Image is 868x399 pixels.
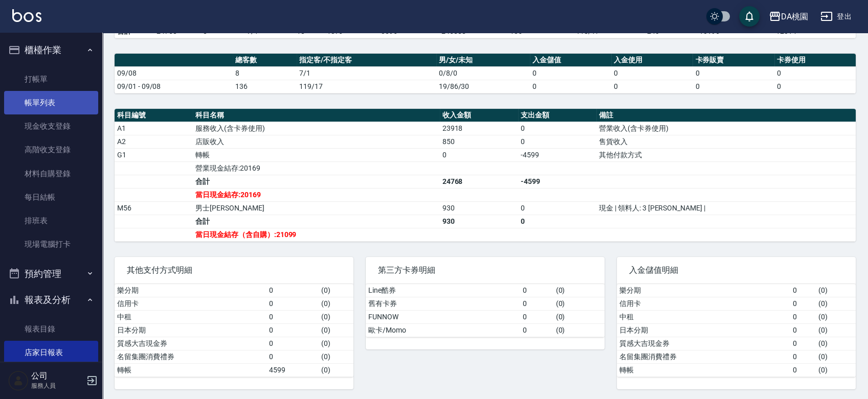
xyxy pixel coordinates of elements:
[617,350,790,363] td: 名留集團消費禮券
[4,287,98,313] button: 報表及分析
[319,310,353,323] td: ( 0 )
[4,185,98,209] a: 每日結帳
[319,350,353,363] td: ( 0 )
[31,371,83,381] h5: 公司
[530,66,611,80] td: 0
[617,297,790,310] td: 信用卡
[115,201,193,215] td: M56
[127,265,341,275] span: 其他支付方式明細
[617,284,790,297] td: 樂分期
[596,122,856,135] td: 營業收入(含卡券使用)
[774,54,856,67] th: 卡券使用
[440,175,518,188] td: 24768
[518,109,596,122] th: 支出金額
[816,7,856,26] button: 登出
[781,10,808,23] div: DA桃園
[790,337,816,350] td: 0
[617,337,790,350] td: 質感大吉現金券
[436,54,530,67] th: 男/女/未知
[518,175,596,188] td: -4599
[518,122,596,135] td: 0
[790,323,816,337] td: 0
[816,297,856,310] td: ( 0 )
[520,323,553,337] td: 0
[518,135,596,148] td: 0
[297,54,436,67] th: 指定客/不指定客
[816,310,856,323] td: ( 0 )
[816,363,856,377] td: ( 0 )
[297,66,436,80] td: 7/1
[4,67,98,91] a: 打帳單
[617,363,790,377] td: 轉帳
[8,370,29,391] img: Person
[553,284,605,297] td: ( 0 )
[617,310,790,323] td: 中租
[739,6,760,27] button: save
[611,80,693,93] td: 0
[596,201,856,215] td: 現金 | 領料人: 3 [PERSON_NAME] |
[233,66,297,80] td: 8
[115,284,353,377] table: a dense table
[378,265,592,275] span: 第三方卡券明細
[366,310,520,323] td: FUNNOW
[115,284,266,297] td: 樂分期
[816,350,856,363] td: ( 0 )
[115,310,266,323] td: 中租
[366,284,605,337] table: a dense table
[553,310,605,323] td: ( 0 )
[440,201,518,215] td: 930
[520,297,553,310] td: 0
[4,232,98,256] a: 現場電腦打卡
[193,188,439,201] td: 當日現金結存:20169
[4,261,98,287] button: 預約管理
[233,80,297,93] td: 136
[115,323,266,337] td: 日本分期
[115,337,266,350] td: 質感大吉現金券
[530,54,611,67] th: 入金儲值
[233,54,297,67] th: 總客數
[266,363,319,377] td: 4599
[4,91,98,114] a: 帳單列表
[617,284,856,377] table: a dense table
[816,323,856,337] td: ( 0 )
[518,148,596,161] td: -4599
[193,148,439,161] td: 轉帳
[518,201,596,215] td: 0
[4,209,98,232] a: 排班表
[115,109,856,242] table: a dense table
[440,122,518,135] td: 23918
[790,297,816,310] td: 0
[193,161,439,175] td: 營業現金結存:20169
[115,148,193,161] td: G1
[553,297,605,310] td: ( 0 )
[4,138,98,161] a: 高階收支登錄
[266,350,319,363] td: 0
[366,297,520,310] td: 舊有卡券
[297,80,436,93] td: 119/17
[115,122,193,135] td: A1
[693,54,774,67] th: 卡券販賣
[790,363,816,377] td: 0
[366,284,520,297] td: Line酷券
[266,297,319,310] td: 0
[319,297,353,310] td: ( 0 )
[693,66,774,80] td: 0
[193,135,439,148] td: 店販收入
[4,317,98,341] a: 報表目錄
[520,284,553,297] td: 0
[266,284,319,297] td: 0
[774,66,856,80] td: 0
[319,284,353,297] td: ( 0 )
[193,122,439,135] td: 服務收入(含卡券使用)
[193,215,439,228] td: 合計
[115,80,233,93] td: 09/01 - 09/08
[611,54,693,67] th: 入金使用
[520,310,553,323] td: 0
[115,109,193,122] th: 科目編號
[436,80,530,93] td: 19/86/30
[319,337,353,350] td: ( 0 )
[4,37,98,63] button: 櫃檯作業
[440,109,518,122] th: 收入金額
[193,109,439,122] th: 科目名稱
[115,135,193,148] td: A2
